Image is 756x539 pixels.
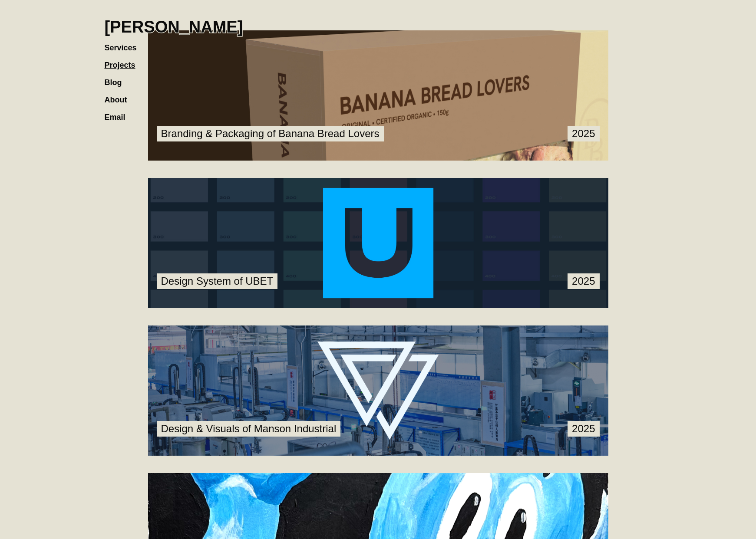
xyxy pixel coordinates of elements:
[105,87,136,104] a: About
[105,35,145,52] a: Services
[105,104,134,122] a: Email
[105,52,144,69] a: Projects
[105,69,131,87] a: Blog
[105,17,243,36] h1: [PERSON_NAME]
[105,9,243,36] a: home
